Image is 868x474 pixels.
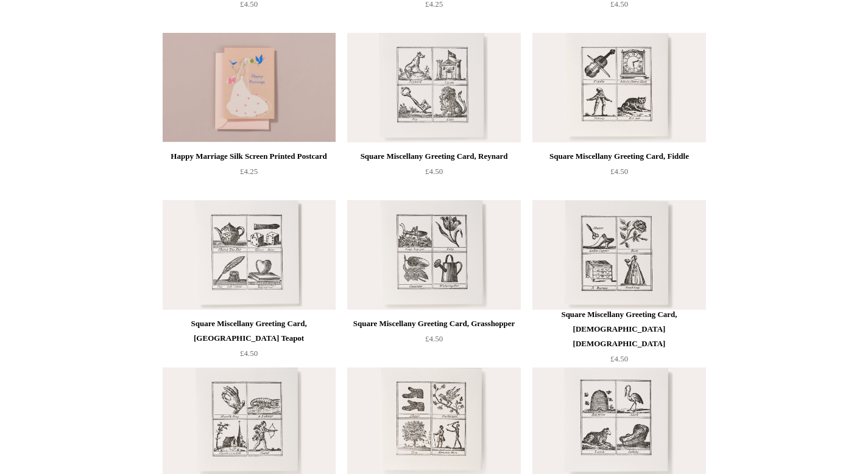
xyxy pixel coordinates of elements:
[610,354,628,363] span: £4.50
[240,167,258,176] span: £4.25
[610,167,628,176] span: £4.50
[532,33,705,142] a: Square Miscellany Greeting Card, Fiddle Square Miscellany Greeting Card, Fiddle
[163,316,336,366] a: Square Miscellany Greeting Card, [GEOGRAPHIC_DATA] Teapot £4.50
[163,149,336,199] a: Happy Marriage Silk Screen Printed Postcard £4.25
[532,149,705,199] a: Square Miscellany Greeting Card, Fiddle £4.50
[350,149,517,164] div: Square Miscellany Greeting Card, Reynard
[425,167,443,176] span: £4.50
[240,349,258,358] span: £4.50
[163,200,336,310] a: Square Miscellany Greeting Card, China Teapot Square Miscellany Greeting Card, China Teapot
[347,33,520,142] a: Square Miscellany Greeting Card, Reynard Square Miscellany Greeting Card, Reynard
[163,33,336,142] a: Happy Marriage Silk Screen Printed Postcard Happy Marriage Silk Screen Printed Postcard
[347,316,520,366] a: Square Miscellany Greeting Card, Grasshopper £4.50
[532,200,705,310] img: Square Miscellany Greeting Card, French Lady
[166,316,333,346] div: Square Miscellany Greeting Card, [GEOGRAPHIC_DATA] Teapot
[163,33,336,142] img: Happy Marriage Silk Screen Printed Postcard
[535,307,702,351] div: Square Miscellany Greeting Card, [DEMOGRAPHIC_DATA] [DEMOGRAPHIC_DATA]
[347,200,520,310] a: Square Miscellany Greeting Card, Grasshopper Square Miscellany Greeting Card, Grasshopper
[166,149,333,164] div: Happy Marriage Silk Screen Printed Postcard
[425,334,443,343] span: £4.50
[535,149,702,164] div: Square Miscellany Greeting Card, Fiddle
[347,149,520,199] a: Square Miscellany Greeting Card, Reynard £4.50
[532,307,705,366] a: Square Miscellany Greeting Card, [DEMOGRAPHIC_DATA] [DEMOGRAPHIC_DATA] £4.50
[532,33,705,142] img: Square Miscellany Greeting Card, Fiddle
[347,33,520,142] img: Square Miscellany Greeting Card, Reynard
[163,200,336,310] img: Square Miscellany Greeting Card, China Teapot
[347,200,520,310] img: Square Miscellany Greeting Card, Grasshopper
[532,200,705,310] a: Square Miscellany Greeting Card, French Lady Square Miscellany Greeting Card, French Lady
[350,316,517,331] div: Square Miscellany Greeting Card, Grasshopper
